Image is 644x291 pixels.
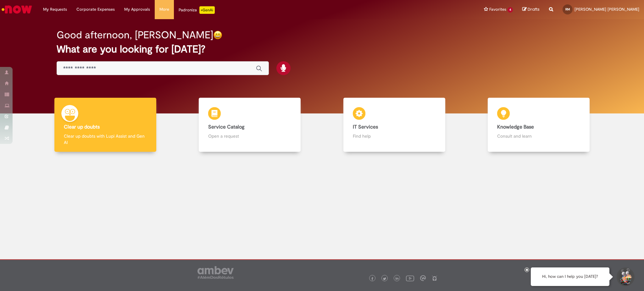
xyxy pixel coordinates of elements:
[467,98,611,152] a: Knowledge Base Consult and learn
[565,7,570,11] span: RM
[208,133,291,139] p: Open a request
[528,6,540,12] span: Drafts
[76,6,115,13] span: Corporate Expenses
[575,7,639,12] span: [PERSON_NAME] [PERSON_NAME]
[64,133,147,145] p: Clear up doubts with Lupi Assist and Gen AI
[57,44,588,55] h2: What are you looking for [DATE]?
[208,124,245,130] b: Service Catalog
[406,274,414,282] img: logo_footer_youtube.png
[213,30,222,40] img: happy-face.png
[522,7,540,13] a: Drafts
[420,275,426,281] img: logo_footer_workplace.png
[197,266,234,279] img: logo_footer_ambev_rotulo_gray.png
[199,6,215,14] p: +GenAi
[33,98,178,152] a: Clear up doubts Clear up doubts with Lupi Assist and Gen AI
[57,30,213,41] h2: Good afternoon, [PERSON_NAME]
[383,277,386,280] img: logo_footer_twitter.png
[353,124,378,130] b: IT Services
[64,124,100,130] b: Clear up doubts
[43,6,67,13] span: My Requests
[159,6,169,13] span: More
[616,267,635,286] button: Start Support Conversation
[531,267,609,286] div: Hi, how can I help you [DATE]?
[353,133,436,139] p: Find help
[497,133,580,139] p: Consult and learn
[508,7,513,13] span: 4
[497,124,534,130] b: Knowledge Base
[179,6,215,14] div: Padroniza
[124,6,150,13] span: My Approvals
[432,275,437,281] img: logo_footer_naosei.png
[396,277,399,281] img: logo_footer_linkedin.png
[371,277,374,280] img: logo_footer_facebook.png
[322,98,467,152] a: IT Services Find help
[178,98,322,152] a: Service Catalog Open a request
[1,3,33,16] img: ServiceNow
[489,6,506,13] span: Favorites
